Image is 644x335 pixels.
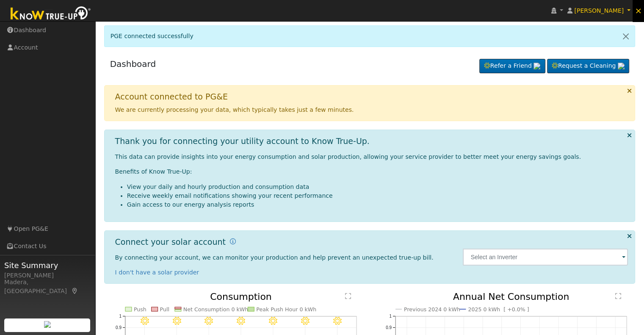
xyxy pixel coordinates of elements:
text:  [345,293,351,299]
div: [PERSON_NAME] [4,271,91,280]
span: × [635,6,642,16]
i: 9/11 - Clear [237,317,245,325]
h1: Connect your solar account [115,237,226,247]
text: Previous 2024 0 kWh [404,306,460,313]
text: 1 [389,314,392,318]
a: Map [71,288,79,294]
a: Request a Cleaning [547,59,629,73]
span: [PERSON_NAME] [574,7,624,14]
a: Dashboard [110,59,156,69]
text: 2025 0 kWh [ +0.0% ] [468,306,529,313]
i: 9/08 - Clear [140,317,149,325]
text: 0.9 [116,325,122,330]
a: Refer a Friend [479,59,545,73]
img: retrieve [533,63,540,69]
i: 9/10 - Clear [205,317,213,325]
text:  [615,293,621,299]
img: Know True-Up [6,5,95,24]
i: 9/12 - Clear [269,317,277,325]
text: Annual Net Consumption [453,291,569,302]
i: 9/09 - Clear [172,317,181,325]
a: Close [617,26,635,47]
i: 9/14 - Clear [333,317,342,325]
span: We are currently processing your data, which typically takes just a few minutes. [115,106,354,113]
text: Consumption [210,291,272,302]
div: Madera, [GEOGRAPHIC_DATA] [4,278,91,296]
img: retrieve [618,63,625,69]
text: Push [134,306,146,313]
h1: Thank you for connecting your utility account to Know True-Up. [115,136,370,146]
li: Receive weekly email notifications showing your recent performance [127,191,628,200]
li: View your daily and hourly production and consumption data [127,183,628,191]
p: Benefits of Know True-Up: [115,167,628,176]
img: retrieve [44,321,51,328]
text: Peak Push Hour 0 kWh [256,306,316,313]
text: Pull [160,306,169,313]
div: PGE connected successfully [104,25,636,47]
text: 1 [119,314,122,318]
text: 0.9 [386,325,392,330]
input: Select an Inverter [463,249,628,266]
span: By connecting your account, we can monitor your production and help prevent an unexpected true-up... [115,254,434,261]
li: Gain access to our energy analysis reports [127,200,628,209]
h1: Account connected to PG&E [115,92,228,102]
span: This data can provide insights into your energy consumption and solar production, allowing your s... [115,153,581,160]
i: 9/13 - Clear [301,317,310,325]
a: I don't have a solar provider [115,269,199,276]
text: Net Consumption 0 kWh [183,306,248,313]
span: Site Summary [4,260,91,271]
